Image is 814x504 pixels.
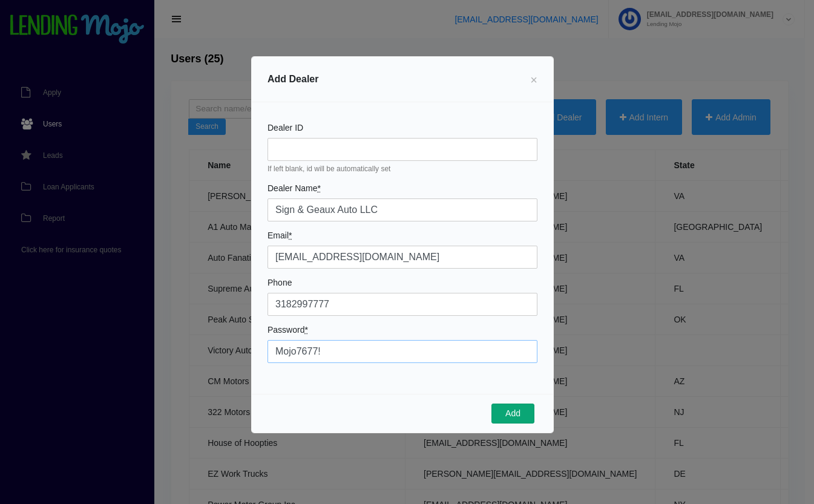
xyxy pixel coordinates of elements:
[268,72,318,87] h5: Add Dealer
[317,183,320,193] abbr: required
[289,231,292,240] abbr: required
[268,163,537,174] small: If left blank, id will be automatically set
[304,325,307,335] abbr: required
[268,184,321,192] label: Dealer Name
[268,231,292,240] label: Email
[530,73,537,87] span: ×
[268,278,292,287] label: Phone
[520,62,547,96] button: Close
[491,404,534,424] button: Add
[268,326,308,334] label: Password
[268,123,303,132] label: Dealer ID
